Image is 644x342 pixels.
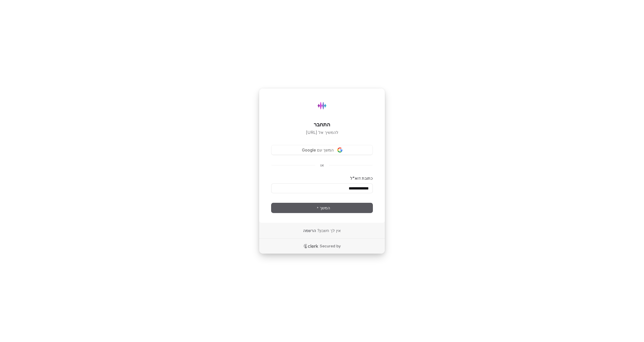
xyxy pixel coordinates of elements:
img: Hydee.ai [314,98,330,113]
img: Sign in with Google [337,147,342,153]
span: אין לך חשבון? [317,228,341,234]
h1: התחבר [271,121,373,128]
p: להמשיך אל [URL] [271,130,373,135]
span: המשך [314,205,330,211]
a: הרשמה [303,228,316,234]
button: המשך [271,203,373,213]
p: או [320,162,324,168]
button: Sign in with Googleהמשך עם Google [271,145,373,155]
a: Clerk logo [303,244,318,248]
span: המשך עם Google [302,147,334,153]
label: כתובת דוא"ל [350,175,373,181]
p: Secured by [320,244,341,249]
